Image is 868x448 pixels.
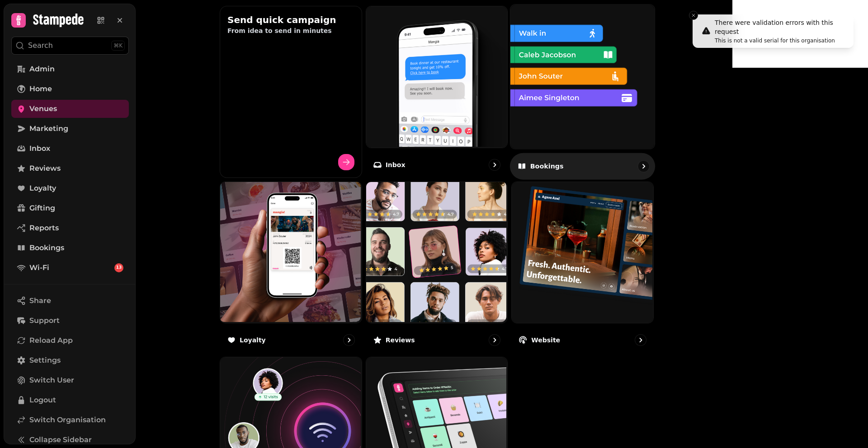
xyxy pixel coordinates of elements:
[366,182,508,354] a: ReviewsReviews
[344,336,354,345] svg: go to
[29,315,60,326] span: Support
[220,6,362,178] button: Send quick campaignFrom idea to send in minutes
[11,199,129,217] a: Gifting
[490,336,499,345] svg: go to
[227,14,354,26] h2: Send quick campaign
[29,434,92,445] span: Collapse Sidebar
[11,80,129,98] a: Home
[220,182,362,354] a: LoyaltyLoyalty
[11,140,129,158] a: Inbox
[510,4,655,179] a: BookingsBookings
[636,336,645,345] svg: go to
[689,11,698,20] button: Close toast
[29,355,61,366] span: Settings
[639,162,648,171] svg: go to
[365,181,507,322] img: Reviews
[111,41,125,51] div: ⌘K
[29,295,51,306] span: Share
[240,336,266,345] p: Loyalty
[29,375,74,386] span: Switch User
[29,103,57,114] span: Venues
[11,312,129,330] button: Support
[490,160,499,169] svg: go to
[11,351,129,369] a: Settings
[511,182,654,354] a: WebsiteWebsite
[366,6,508,178] a: InboxInbox
[11,159,129,177] a: Reviews
[29,415,106,425] span: Switch Organisation
[29,203,55,214] span: Gifting
[511,181,652,322] img: Website
[29,143,50,154] span: Inbox
[227,26,354,35] p: From idea to send in minutes
[386,160,406,169] p: Inbox
[531,336,560,345] p: Website
[29,84,52,94] span: Home
[386,336,415,345] p: Reviews
[11,100,129,118] a: Venues
[11,239,129,257] a: Bookings
[29,223,59,233] span: Reports
[11,292,129,310] button: Share
[11,60,129,78] a: Admin
[365,5,507,147] img: Inbox
[29,262,49,273] span: Wi-Fi
[29,183,56,194] span: Loyalty
[715,18,850,36] div: There were validation errors with this request
[28,40,53,51] p: Search
[11,411,129,429] a: Switch Organisation
[530,162,564,171] p: Bookings
[11,371,129,389] button: Switch User
[11,37,129,55] button: Search⌘K
[11,391,129,409] button: Logout
[11,179,129,197] a: Loyalty
[29,163,61,174] span: Reviews
[509,4,654,148] img: Bookings
[29,64,55,75] span: Admin
[11,120,129,138] a: Marketing
[219,181,361,322] img: Loyalty
[715,37,850,44] li: This is not a valid serial for this organisation
[11,259,129,277] a: Wi-Fi13
[29,123,68,134] span: Marketing
[116,265,122,271] span: 13
[11,331,129,350] button: Reload App
[29,395,56,406] span: Logout
[29,335,73,346] span: Reload App
[29,243,64,253] span: Bookings
[11,219,129,237] a: Reports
